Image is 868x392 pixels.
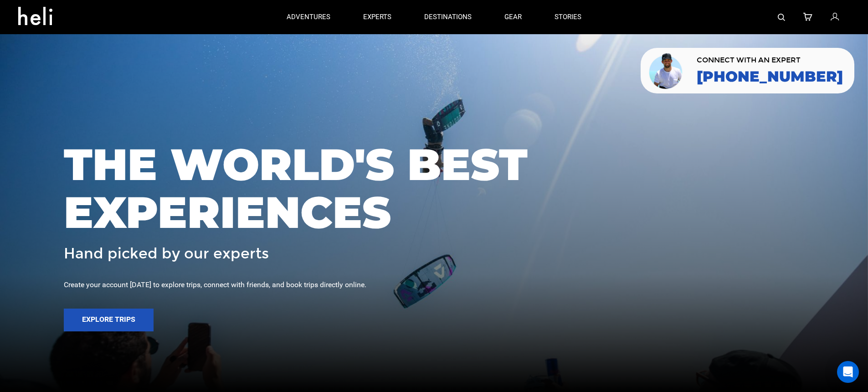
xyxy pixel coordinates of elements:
[778,14,785,21] img: search-bar-icon.svg
[64,309,154,331] button: Explore Trips
[64,246,269,262] span: Hand picked by our experts
[647,52,685,90] img: contact our team
[64,140,804,237] span: THE WORLD'S BEST EXPERIENCES
[424,12,472,22] p: destinations
[697,68,843,85] a: [PHONE_NUMBER]
[287,12,330,22] p: adventures
[363,12,391,22] p: experts
[837,361,859,383] div: Open Intercom Messenger
[697,57,843,64] span: CONNECT WITH AN EXPERT
[64,280,804,290] div: Create your account [DATE] to explore trips, connect with friends, and book trips directly online.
